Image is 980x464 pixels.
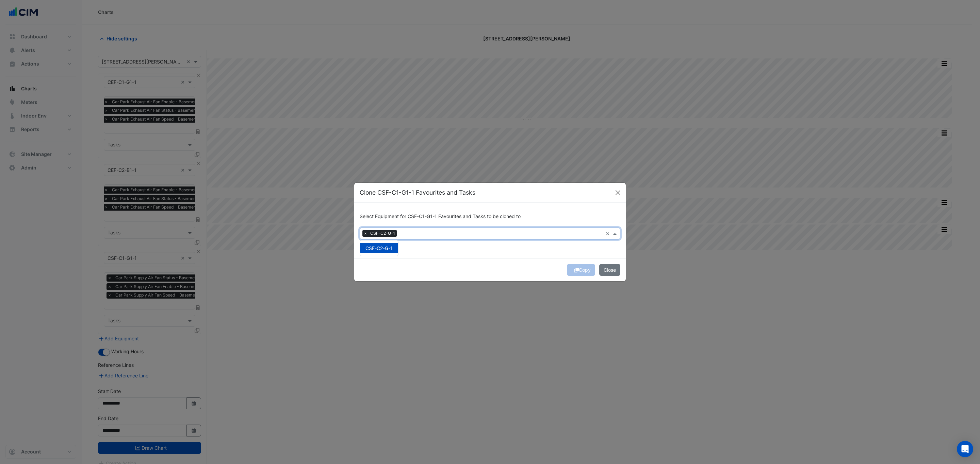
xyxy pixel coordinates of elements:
[957,441,973,457] div: Open Intercom Messenger
[599,264,620,276] button: Close
[360,214,620,219] h6: Select Equipment for CSF-C1-G1-1 Favourites and Tasks to be cloned to
[365,245,393,251] span: CSF-C2-G-1
[613,188,623,198] button: Close
[362,230,369,237] span: ×
[360,239,381,247] button: Select All
[360,240,398,256] div: Options List
[360,188,475,197] h5: Clone CSF-C1-G1-1 Favourites and Tasks
[369,230,397,237] span: CSF-C2-G-1
[606,230,611,237] span: Clear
